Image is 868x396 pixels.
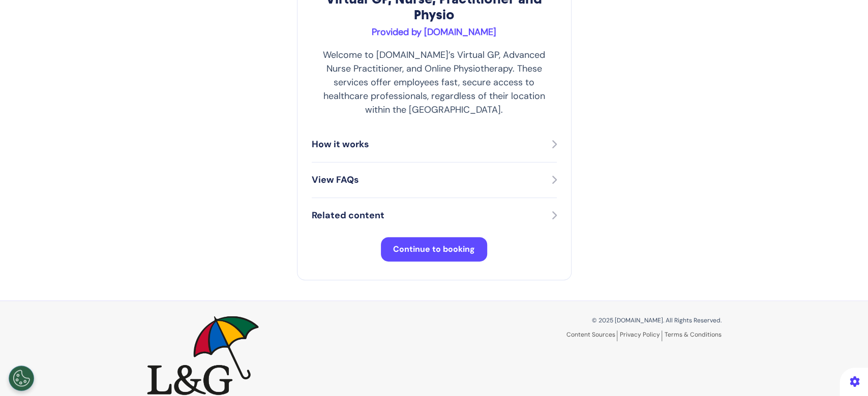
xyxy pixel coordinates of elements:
[566,331,617,341] a: Content Sources
[147,316,259,395] img: Spectrum.Life logo
[9,366,34,391] button: Open Preferences
[312,27,557,38] h3: Provided by [DOMAIN_NAME]
[665,331,722,339] a: Terms & Conditions
[312,209,384,222] p: Related content
[312,138,369,151] p: How it works
[620,331,662,341] a: Privacy Policy
[312,137,557,152] button: How it works
[312,48,557,117] p: Welcome to [DOMAIN_NAME]’s Virtual GP, Advanced Nurse Practitioner, and Online Physiotherapy. The...
[442,316,722,325] p: © 2025 [DOMAIN_NAME]. All Rights Reserved.
[393,244,475,254] span: Continue to booking
[312,173,359,187] p: View FAQs
[381,237,487,261] button: Continue to booking
[312,173,557,187] button: View FAQs
[312,208,557,223] button: Related content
